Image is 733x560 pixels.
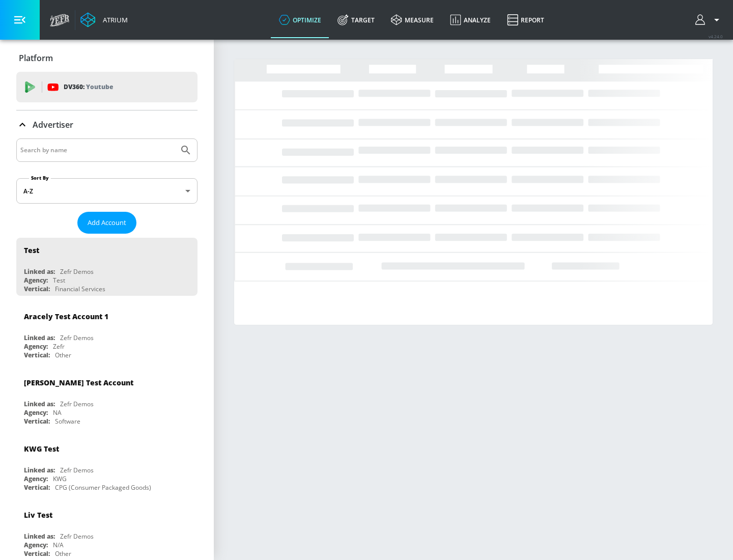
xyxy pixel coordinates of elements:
[60,466,94,474] div: Zefr Demos
[16,370,198,428] div: [PERSON_NAME] Test AccountLinked as:Zefr DemosAgency:NAVertical:Software
[53,408,62,417] div: NA
[77,212,136,234] button: Add Account
[24,483,50,492] div: Vertical:
[499,2,552,38] a: Report
[99,15,128,24] div: Atrium
[16,178,198,204] div: A-Z
[53,342,65,351] div: Zefr
[442,2,499,38] a: Analyze
[16,436,198,494] div: KWG TestLinked as:Zefr DemosAgency:KWGVertical:CPG (Consumer Packaged Goods)
[33,119,73,130] p: Advertiser
[60,532,94,541] div: Zefr Demos
[709,34,723,39] span: v 4.24.0
[24,378,133,387] div: [PERSON_NAME] Test Account
[53,276,65,285] div: Test
[16,238,198,296] div: TestLinked as:Zefr DemosAgency:TestVertical:Financial Services
[88,217,126,229] span: Add Account
[20,144,175,157] input: Search by name
[24,351,50,359] div: Vertical:
[29,175,51,181] label: Sort By
[60,333,94,342] div: Zefr Demos
[383,2,442,38] a: measure
[24,549,50,558] div: Vertical:
[55,483,151,492] div: CPG (Consumer Packaged Goods)
[24,276,48,285] div: Agency:
[16,44,198,72] div: Platform
[24,466,55,474] div: Linked as:
[24,532,55,541] div: Linked as:
[19,52,53,64] p: Platform
[24,474,48,483] div: Agency:
[24,245,39,255] div: Test
[24,285,50,293] div: Vertical:
[86,81,113,92] p: Youtube
[271,2,329,38] a: optimize
[16,304,198,362] div: Aracely Test Account 1Linked as:Zefr DemosAgency:ZefrVertical:Other
[24,541,48,549] div: Agency:
[55,549,71,558] div: Other
[329,2,383,38] a: Target
[55,351,71,359] div: Other
[60,400,94,408] div: Zefr Demos
[24,267,55,276] div: Linked as:
[24,400,55,408] div: Linked as:
[16,72,198,102] div: DV360: Youtube
[24,444,59,454] div: KWG Test
[64,81,113,93] p: DV360:
[53,474,67,483] div: KWG
[24,417,50,426] div: Vertical:
[80,12,128,27] a: Atrium
[55,417,80,426] div: Software
[24,408,48,417] div: Agency:
[16,110,198,139] div: Advertiser
[24,342,48,351] div: Agency:
[24,510,52,520] div: Liv Test
[24,333,55,342] div: Linked as:
[55,285,105,293] div: Financial Services
[60,267,94,276] div: Zefr Demos
[53,541,64,549] div: N/A
[24,312,108,321] div: Aracely Test Account 1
